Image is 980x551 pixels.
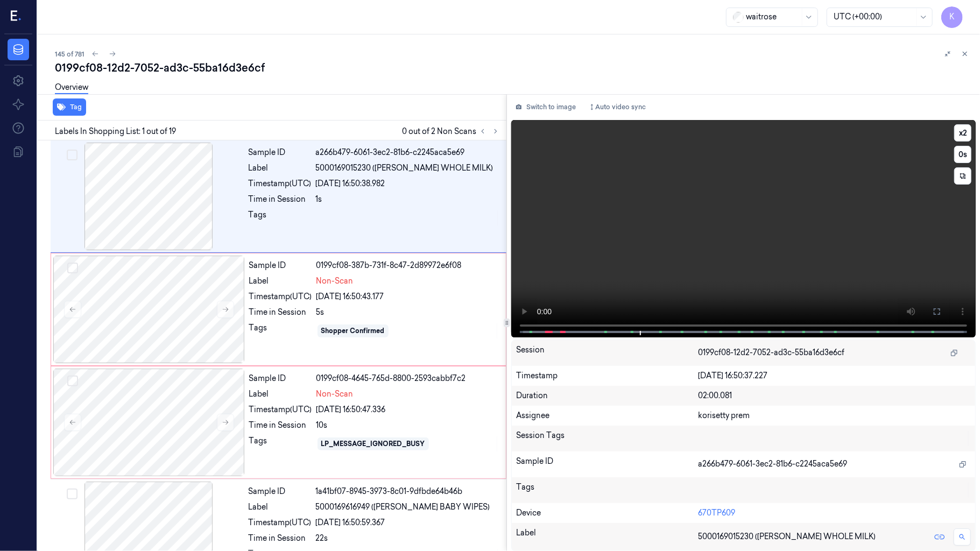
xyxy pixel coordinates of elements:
div: Tags [249,322,312,340]
div: Timestamp (UTC) [249,178,312,189]
span: 5000169015230 ([PERSON_NAME] WHOLE MILK) [316,163,493,174]
div: [DATE] 16:50:37.227 [698,370,971,382]
button: Select row [67,263,78,273]
div: 0199cf08-12d2-7052-ad3c-55ba16d3e6cf [55,60,971,75]
button: 0s [954,146,971,163]
div: 22s [316,533,500,544]
div: Sample ID [249,486,312,497]
div: Label [249,388,312,400]
div: Timestamp (UTC) [249,291,312,302]
div: Tags [249,209,312,227]
div: Timestamp (UTC) [249,517,312,528]
div: Time in Session [249,533,312,544]
span: 5000169015230 ([PERSON_NAME] WHOLE MILK) [698,531,876,542]
button: x2 [954,124,971,142]
div: Label [516,527,698,547]
div: Duration [516,390,698,401]
div: 1a41bf07-8945-3973-8c01-9dfbde64b46b [316,486,500,497]
span: 0 out of 2 Non Scans [402,125,502,138]
div: [DATE] 16:50:59.367 [316,517,500,528]
div: Timestamp [516,370,698,382]
div: Label [249,275,312,287]
div: Time in Session [249,307,312,318]
button: Switch to image [511,98,580,116]
span: 0199cf08-12d2-7052-ad3c-55ba16d3e6cf [698,347,844,358]
button: K [941,6,963,28]
div: 10s [316,420,499,431]
div: Timestamp (UTC) [249,404,312,415]
button: Select row [67,376,78,386]
div: Label [249,501,312,513]
div: Sample ID [249,147,312,158]
div: a266b479-6061-3ec2-81b6-c2245aca5e69 [316,147,500,158]
div: Tags [516,482,698,499]
div: [DATE] 16:50:43.177 [316,291,499,302]
div: 0199cf08-387b-731f-8c47-2d89972e6f08 [316,260,499,271]
div: 670TP609 [698,507,971,519]
div: Sample ID [516,456,698,473]
button: Tag [53,98,86,116]
div: Sample ID [249,260,312,271]
span: Labels In Shopping List: 1 out of 19 [55,126,176,137]
div: 5s [316,307,499,318]
span: a266b479-6061-3ec2-81b6-c2245aca5e69 [698,458,847,470]
a: Overview [55,82,88,94]
div: [DATE] 16:50:47.336 [316,404,499,415]
div: Assignee [516,410,698,421]
div: 02:00.081 [698,390,971,401]
span: Non-Scan [316,388,354,400]
span: 5000169616949 ([PERSON_NAME] BABY WIPES) [316,501,490,513]
button: Select row [67,489,77,499]
div: korisetty prem [698,410,971,421]
div: Session Tags [516,430,698,447]
div: Shopper Confirmed [321,326,385,336]
div: Time in Session [249,194,312,205]
div: Label [249,163,312,174]
div: LP_MESSAGE_IGNORED_BUSY [321,439,425,449]
button: Select row [67,150,77,160]
div: Session [516,344,698,362]
div: 0199cf08-4645-765d-8800-2593cabbf7c2 [316,373,499,384]
span: 145 of 781 [55,50,84,59]
div: Tags [249,435,312,453]
span: Non-Scan [316,275,354,287]
div: Device [516,507,698,519]
button: Auto video sync [584,98,650,116]
div: Time in Session [249,420,312,431]
div: [DATE] 16:50:38.982 [316,178,500,189]
div: 1s [316,194,500,205]
div: Sample ID [249,373,312,384]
